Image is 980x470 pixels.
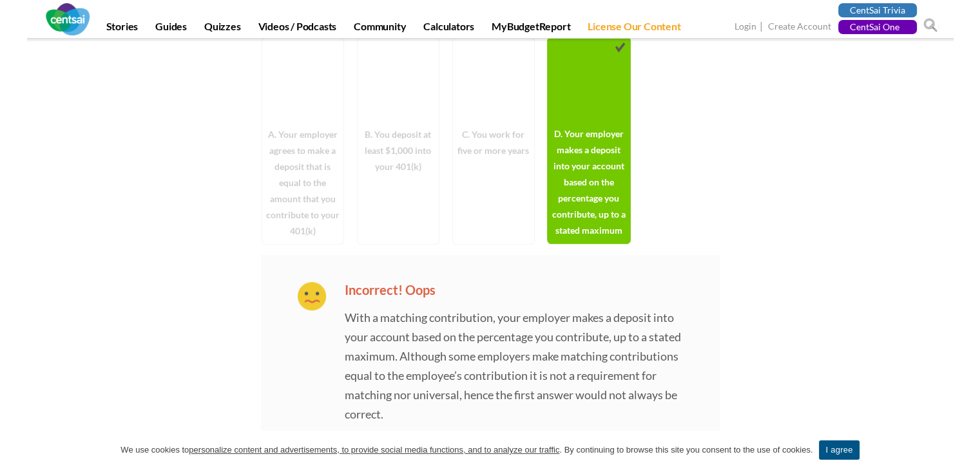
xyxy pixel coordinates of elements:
div: Incorrect! Oops [345,282,436,297]
span: We use cookies to . By continuing to browse this site you consent to the use of cookies. [120,444,812,456]
span: A. Your employer agrees to make a deposit that is equal to the amount that you contribute to your... [262,126,343,244]
a: I agree [819,440,859,460]
a: CentSai One [838,20,917,34]
a: CentSai Trivia [838,3,917,17]
u: personalize content and advertisements, to provide social media functions, and to analyze our tra... [189,445,559,455]
span: C. You work for five or more years [453,126,534,244]
a: Videos / Podcasts [251,20,345,38]
a: License Our Content [580,20,688,38]
img: CentSai [46,3,90,35]
span: | [758,19,766,34]
a: Community [346,20,414,38]
a: MyBudgetReport [484,20,578,38]
a: Guides [148,20,195,38]
span: B. You deposit at least $1,000 into your 401(k) [358,126,439,244]
a: Stories [99,20,146,38]
span: D. Your employer makes a deposit into your account based on the percentage you contribute, up to ... [548,126,630,243]
p: With a matching contribution, your employer makes a deposit into your account based on the percen... [345,282,683,424]
a: Create Account [768,21,831,34]
a: Calculators [416,20,482,38]
a: I agree [957,444,970,456]
a: Quizzes [197,20,249,38]
a: Login [735,21,756,34]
